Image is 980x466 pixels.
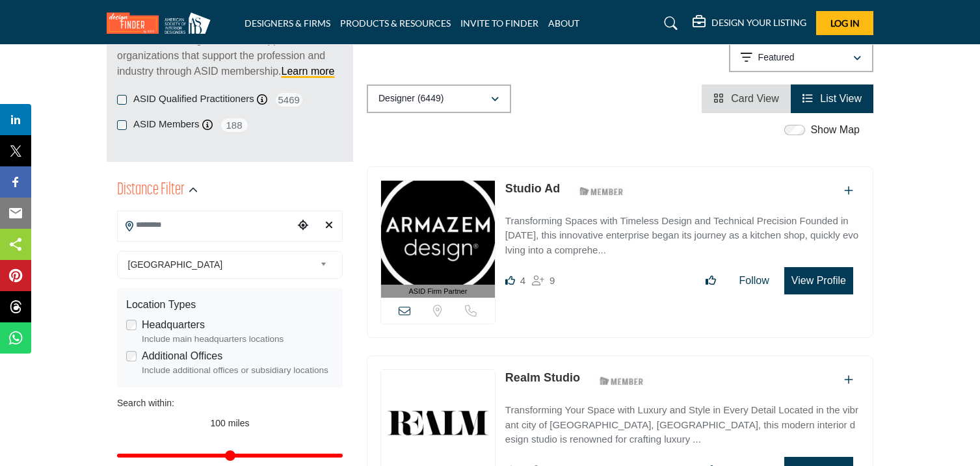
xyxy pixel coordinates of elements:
[133,117,200,132] label: ASID Members
[211,418,250,428] span: 100 miles
[282,66,335,77] a: Learn more
[532,273,555,289] div: Followers
[128,257,315,272] span: [GEOGRAPHIC_DATA]
[142,317,205,333] label: Headquarters
[381,181,495,285] img: Studio Ad
[505,369,580,387] p: Realm Studio
[791,84,873,113] li: List View
[505,395,860,447] a: Transforming Your Space with Luxury and Style in Every Detail Located in the vibrant city of [GEO...
[713,93,779,104] a: View Card
[117,120,127,130] input: ASID Members checkbox
[505,403,860,447] p: Transforming Your Space with Luxury and Style in Every Detail Located in the vibrant city of [GEO...
[117,179,185,202] h2: Distance Filter
[697,268,724,294] button: Like listing
[784,267,853,294] button: View Profile
[592,372,651,389] img: ASID Members Badge Icon
[820,93,862,104] span: List View
[107,12,217,34] img: Site Logo
[702,84,791,113] li: Card View
[460,18,538,29] a: INVITE TO FINDER
[548,18,579,29] a: ABOUT
[378,92,444,105] p: Designer (6449)
[245,18,330,29] a: DESIGNERS & FIRMS
[810,122,860,138] label: Show Map
[505,206,860,258] a: Transforming Spaces with Timeless Design and Technical Precision Founded in [DATE], this innovati...
[505,371,580,384] a: Realm Studio
[802,93,862,104] a: View List
[505,276,515,285] i: Likes
[505,214,860,258] p: Transforming Spaces with Timeless Design and Technical Precision Founded in [DATE], this innovati...
[731,93,779,104] span: Card View
[520,275,525,286] span: 4
[142,364,334,377] div: Include additional offices or subsidiary locations
[126,297,334,313] div: Location Types
[319,212,339,240] div: Clear search location
[117,396,343,410] div: Search within:
[652,13,686,34] a: Search
[505,180,560,198] p: Studio Ad
[274,92,304,108] span: 5469
[711,17,806,29] h5: DESIGN YOUR LISTING
[381,181,495,298] a: ASID Firm Partner
[367,84,511,113] button: Designer (6449)
[830,18,860,29] span: Log In
[816,11,873,35] button: Log In
[844,185,853,196] a: Add To List
[118,213,293,238] input: Search Location
[409,286,468,297] span: ASID Firm Partner
[550,275,555,286] span: 9
[293,212,313,240] div: Choose your current location
[572,183,631,200] img: ASID Members Badge Icon
[117,32,343,79] p: Find Interior Designers, firms, suppliers, and organizations that support the profession and indu...
[758,51,795,64] p: Featured
[142,348,222,364] label: Additional Offices
[133,92,254,107] label: ASID Qualified Practitioners
[505,182,560,195] a: Studio Ad
[340,18,451,29] a: PRODUCTS & RESOURCES
[117,95,127,105] input: ASID Qualified Practitioners checkbox
[693,16,806,31] div: DESIGN YOUR LISTING
[729,44,873,72] button: Featured
[220,117,249,133] span: 188
[142,333,334,346] div: Include main headquarters locations
[844,374,853,385] a: Add To List
[731,268,778,294] button: Follow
